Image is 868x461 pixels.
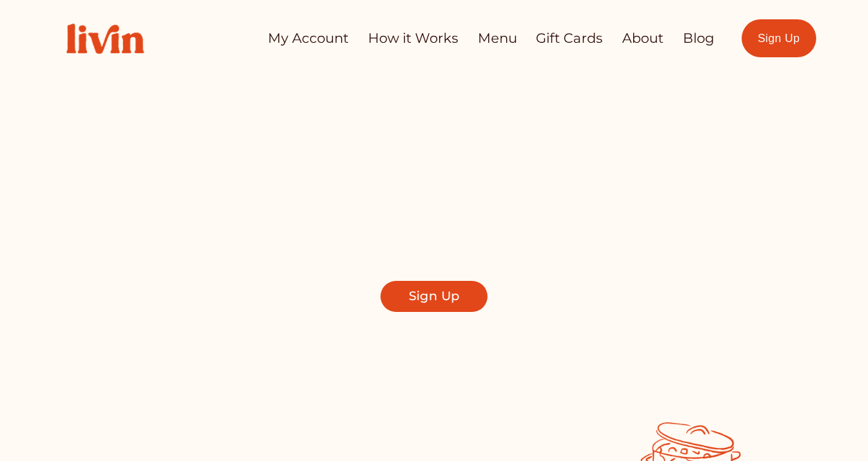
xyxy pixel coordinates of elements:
[683,25,714,52] a: Blog
[536,25,603,52] a: Gift Cards
[622,25,664,52] a: About
[368,25,459,52] a: How it Works
[478,25,517,52] a: Menu
[174,123,695,183] span: Take Back Your Evenings
[268,25,349,52] a: My Account
[52,9,158,68] img: Livin
[380,281,487,312] a: Sign Up
[742,19,816,57] a: Sign Up
[221,204,648,261] span: Find a local chef who prepares customized, healthy meals in your kitchen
